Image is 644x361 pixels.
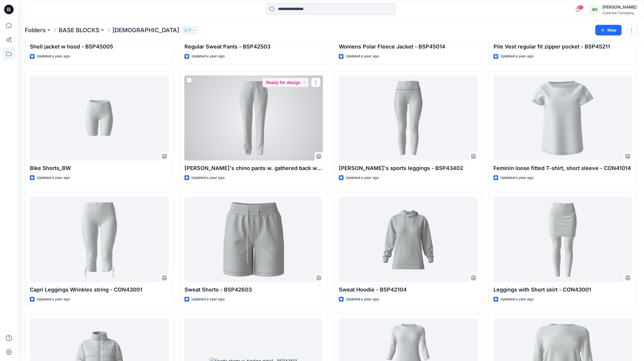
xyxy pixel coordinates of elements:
a: Sweat Hoodie - BSP42104 [339,197,478,282]
a: Sweat Shorts - BSP42603 [184,197,323,282]
a: Bike Shorts_BW [30,75,169,161]
p: Updated a year ago [192,175,225,181]
p: Bike Shorts_BW [30,164,169,172]
p: Updated a year ago [501,296,534,302]
p: Feminin loose fitted T-shirt, short sleeve - CON41014 [493,164,632,172]
p: Updated a year ago [37,175,70,181]
a: Feminin loose fitted T-shirt, short sleeve - CON41014 [493,75,632,161]
p: Updated a year ago [192,53,225,59]
a: BASE BLOCKS [59,26,99,34]
p: Regular Sweat Pants - BSP42503 [184,43,323,51]
p: Womens Polar Fleece Jacket - BSP45014 [339,43,478,51]
p: Sweat Hoodie - BSP42104 [339,286,478,294]
div: Contrast Company [602,11,637,15]
div: AG [589,4,600,15]
a: Ladie's sports leggings - BSP43402 [339,75,478,161]
p: Updated a year ago [346,175,379,181]
a: Capri Leggings Wrinkles string - CON43001 [30,197,169,282]
p: Shell jacket w hood - BSP45005 [30,43,169,51]
p: [PERSON_NAME]'s chino pants w. gathered back waist - IL35910 [184,164,323,172]
p: [DEMOGRAPHIC_DATA] [112,26,179,34]
button: New [595,25,622,35]
p: Updated a year ago [37,53,70,59]
p: Updated a year ago [37,296,70,302]
span: 63 [577,5,584,10]
p: Updated a year ago [346,53,379,59]
a: Folders [25,26,46,34]
button: 7 [182,26,198,34]
p: Updated a year ago [192,296,225,302]
a: Leggings with Short skirt - CON43001 [493,197,632,282]
p: Sweat Shorts - BSP42603 [184,286,323,294]
p: [PERSON_NAME]'s sports leggings - BSP43402 [339,164,478,172]
p: Pile Vest regular fit zipper pocket - BSP45211 [493,43,632,51]
div: [PERSON_NAME] [602,4,637,11]
p: Updated a year ago [501,175,534,181]
a: Ladie's chino pants w. gathered back waist - IL35910 [184,75,323,161]
p: Updated a year ago [501,53,534,59]
p: 7 [189,27,191,33]
p: Leggings with Short skirt - CON43001 [493,286,632,294]
p: Capri Leggings Wrinkles string - CON43001 [30,286,169,294]
p: Updated a year ago [346,296,379,302]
